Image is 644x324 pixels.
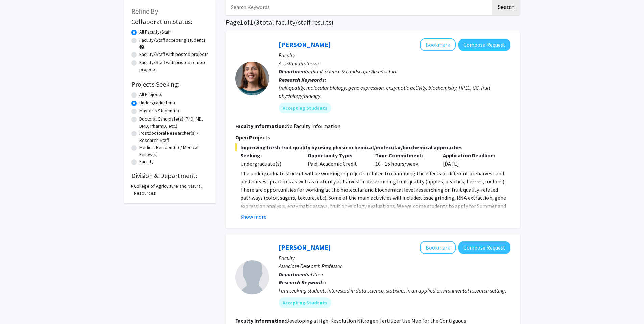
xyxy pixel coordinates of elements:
[5,294,29,319] iframe: Chat
[139,51,209,58] label: Faculty/Staff with posted projects
[438,151,505,168] div: [DATE]
[458,39,510,51] button: Compose Request to Macarena Farcuh Yuri
[420,38,456,51] button: Add Macarena Farcuh Yuri to Bookmarks
[443,151,500,159] p: Application Deadline:
[139,28,171,36] label: All Faculty/Staff
[279,254,510,262] p: Faculty
[279,262,510,270] p: Associate Research Professor
[240,213,266,221] button: Show more
[279,297,331,308] mat-chip: Accepting Students
[279,59,510,67] p: Assistant Professor
[279,76,326,83] b: Research Keywords:
[139,115,209,130] label: Doctoral Candidate(s) (PhD, MD, DMD, PharmD, etc.)
[311,68,398,75] span: Plant Science & Landscape Architecture
[139,144,209,158] label: Medical Resident(s) / Medical Fellow(s)
[308,151,365,159] p: Opportunity Type:
[370,151,438,168] div: 10 - 15 hours/week
[131,18,209,26] h2: Collaboration Status:
[235,143,510,151] span: Improving fresh fruit quality by using physicochemical/molecular/biochemical approaches
[139,91,162,98] label: All Projects
[240,170,506,225] span: The undergraduate student will be working in projects related to examining the effects of differe...
[303,151,370,168] div: Paid, Academic Credit
[279,68,311,75] b: Departments:
[139,130,209,144] label: Postdoctoral Researcher(s) / Research Staff
[139,59,209,73] label: Faculty/Staff with posted remote projects
[235,133,510,142] p: Open Projects
[279,84,510,100] div: fruit quality, molecular biology, gene expression, enzymatic activity, biochemistry, HPLC, GC, fr...
[235,123,286,129] b: Faculty Information:
[279,51,510,59] p: Faculty
[250,18,254,26] span: 1
[375,151,433,159] p: Time Commitment:
[458,241,510,254] button: Compose Request to Dong Liang
[139,99,175,106] label: Undergraduate(s)
[131,7,158,15] span: Refine By
[279,271,311,278] b: Departments:
[279,279,326,286] b: Research Keywords:
[226,18,520,26] h1: Page of ( total faculty/staff results)
[134,182,209,197] h3: College of Agriculture and Natural Resources
[420,241,456,254] button: Add Dong Liang to Bookmarks
[139,37,206,44] label: Faculty/Staff accepting students
[240,159,298,168] div: Undergraduate(s)
[131,172,209,180] h2: Division & Department:
[256,18,260,26] span: 3
[240,18,244,26] span: 1
[279,40,331,49] a: [PERSON_NAME]
[240,151,298,159] p: Seeking:
[286,123,340,129] span: No Faculty Information
[279,103,331,113] mat-chip: Accepting Students
[235,317,286,324] b: Faculty Information:
[131,80,209,88] h2: Projects Seeking:
[311,271,323,278] span: Other
[279,243,331,252] a: [PERSON_NAME]
[279,286,510,295] div: I am seeking students interested in data science, statistics in an applied environmental research...
[139,107,179,114] label: Master's Student(s)
[139,158,154,165] label: Faculty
